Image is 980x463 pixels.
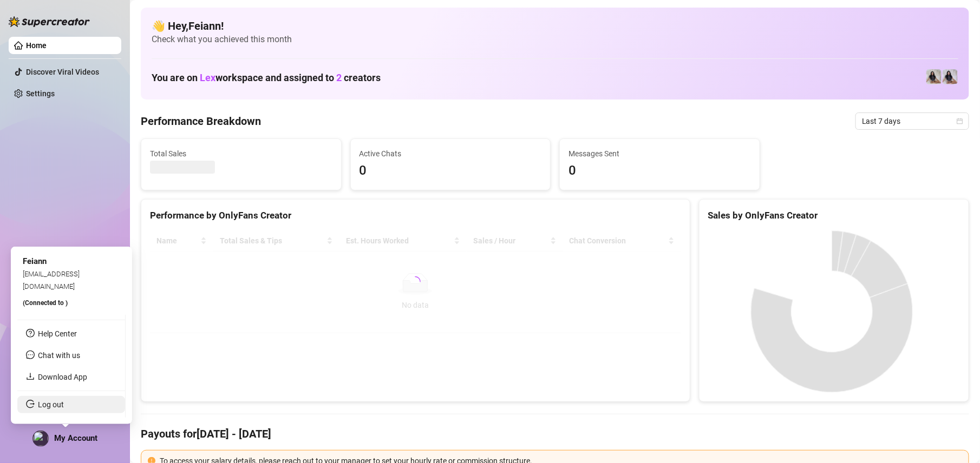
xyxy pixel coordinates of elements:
[708,208,960,223] div: Sales by OnlyFans Creator
[38,373,87,381] a: Download App
[26,350,35,359] span: message
[200,72,215,83] span: Lex
[38,351,80,360] span: Chat with us
[54,433,97,443] span: My Account
[17,396,125,413] li: Log out
[33,431,48,446] img: profilePics%2FMOLWZQSXvfM60zO7sy7eR3cMqNk1.jpeg
[152,34,958,45] span: Check what you achieved this month
[26,41,47,50] a: Home
[152,72,381,84] h1: You are on workspace and assigned to creators
[409,275,422,289] span: loading
[152,18,958,34] h4: 👋 Hey, Feiann !
[23,299,68,307] span: (Connected to )
[23,270,80,290] span: [EMAIL_ADDRESS][DOMAIN_NAME]
[957,118,963,124] span: calendar
[862,113,963,129] span: Last 7 days
[23,256,47,266] span: Feiann
[943,69,958,84] img: Francesca
[926,69,942,84] img: Francesca
[360,148,542,160] span: Active Chats
[26,68,99,76] a: Discover Viral Videos
[38,400,64,409] a: Log out
[26,89,55,98] a: Settings
[38,329,77,338] a: Help Center
[360,161,542,181] span: 0
[9,16,90,27] img: logo-BBDzfeDw.svg
[141,426,969,441] h4: Payouts for [DATE] - [DATE]
[150,148,332,160] span: Total Sales
[141,114,261,129] h4: Performance Breakdown
[336,72,342,83] span: 2
[569,161,751,181] span: 0
[569,148,751,160] span: Messages Sent
[150,208,681,223] div: Performance by OnlyFans Creator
